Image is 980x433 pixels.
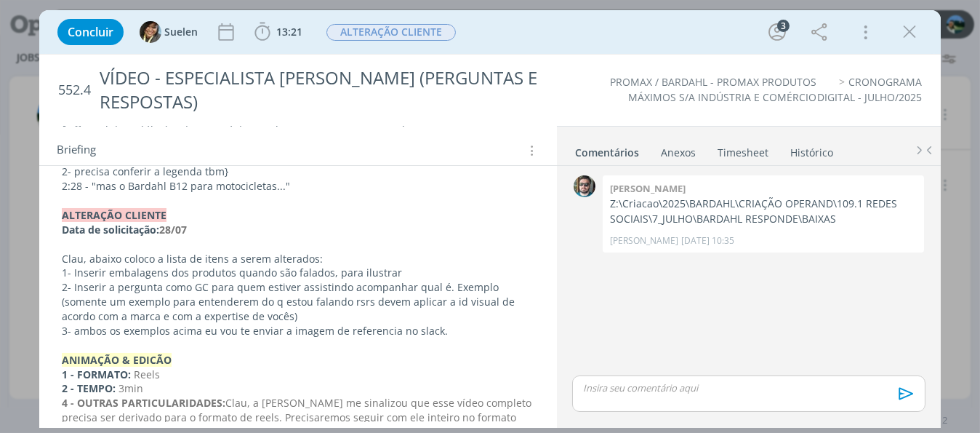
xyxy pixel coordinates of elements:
[326,24,456,41] span: ALTERAÇÃO CLIENTE
[610,234,678,247] p: [PERSON_NAME]
[62,223,159,237] strong: Data de solicitação:
[140,21,161,43] img: S
[610,182,686,195] b: [PERSON_NAME]
[57,141,96,160] span: Briefing
[62,164,534,179] p: 2- precisa conferir a legenda tbm}
[164,27,198,37] span: Suelen
[39,10,941,428] div: dialog
[62,208,166,222] strong: ALTERAÇÃO CLIENTE
[251,20,306,44] button: 13:21
[62,280,534,324] p: 2- Inserir a pergunta como GC para quem estiver assistindo acompanhar qual é. Exemplo (somente um...
[790,139,834,160] a: Histórico
[62,353,172,367] strong: ANIMAÇÃO & EDICÃO
[610,75,816,103] a: PROMAX / BARDAHL - PROMAX PRODUTOS MÁXIMOS S/A INDÚSTRIA E COMÉRCIO
[610,196,917,226] p: Z:\Criacao\2025\BARDAHL\CRIAÇÃO OPERAND\109.1 REDES SOCIAIS\7_JULHO\BARDAHL RESPONDE\BAIXAS
[94,60,556,120] div: VÍDEO - ESPECIALISTA [PERSON_NAME] (PERGUNTAS E RESPOSTAS)
[717,139,769,160] a: Timesheet
[574,139,640,160] a: Comentários
[62,368,131,381] strong: 1 - FORMATO:
[276,25,302,39] span: 13:21
[817,75,922,103] a: CRONOGRAMA DIGITAL - JULHO/2025
[62,179,534,194] p: 2:28 - "mas o Bardahl B12 para motocicletas..."
[777,20,790,32] div: 3
[68,26,113,38] span: Concluir
[766,20,789,44] button: 3
[62,396,225,410] strong: 4 - OUTRAS PARTICULARIDADES:
[326,23,457,41] button: ALTERAÇÃO CLIENTE
[134,368,160,381] span: Reels
[159,223,187,237] strong: 28/07
[58,82,91,98] span: 552.4
[57,19,124,45] button: Concluir
[140,21,198,43] button: SSuelen
[62,381,116,395] strong: 2 - TEMPO:
[661,146,696,160] div: Anexos
[62,252,534,266] p: Clau, abaixo coloco a lista de itens a serem alterados:
[62,266,534,280] p: 1- Inserir embalagens dos produtos quando são falados, para ilustrar
[119,381,143,395] span: 3min
[62,324,534,338] p: 3- ambos os exemplos acima eu vou te enviar a imagem de referencia no slack.
[681,234,734,247] span: [DATE] 10:35
[574,175,595,197] img: R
